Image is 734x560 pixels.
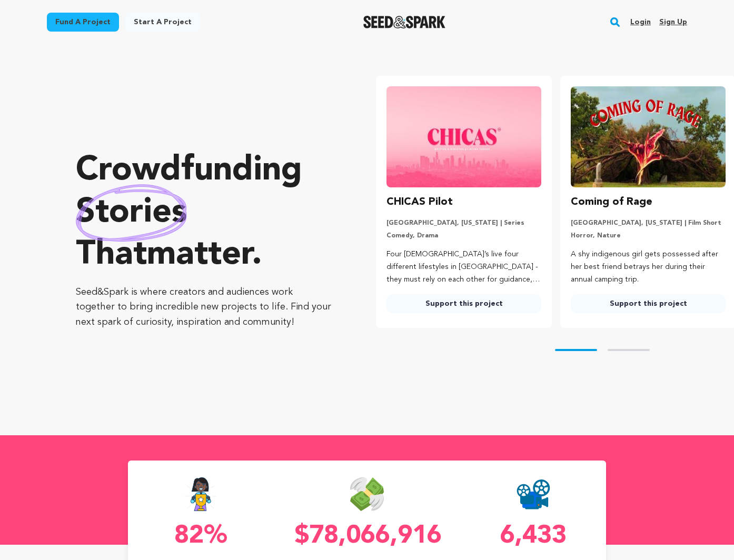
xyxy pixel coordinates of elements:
[386,194,453,211] h3: CHICAS Pilot
[659,14,687,31] a: Sign up
[350,477,384,511] img: Seed&Spark Money Raised Icon
[386,86,541,187] img: CHICAS Pilot image
[184,477,217,511] img: Seed&Spark Success Rate Icon
[125,13,200,32] a: Start a project
[571,248,726,286] p: A shy indigenous girl gets possessed after her best friend betrays her during their annual campin...
[386,248,541,286] p: Four [DEMOGRAPHIC_DATA]’s live four different lifestyles in [GEOGRAPHIC_DATA] - they must rely on...
[363,16,446,28] img: Seed&Spark Logo Dark Mode
[386,219,541,227] p: [GEOGRAPHIC_DATA], [US_STATE] | Series
[47,13,119,32] a: Fund a project
[76,184,187,242] img: hand sketched image
[571,86,726,187] img: Coming of Rage image
[571,219,726,227] p: [GEOGRAPHIC_DATA], [US_STATE] | Film Short
[571,232,726,240] p: Horror, Nature
[461,524,606,549] p: 6,433
[363,16,446,28] a: Seed&Spark Homepage
[517,477,550,511] img: Seed&Spark Projects Created Icon
[386,232,541,240] p: Comedy, Drama
[76,285,334,330] p: Seed&Spark is where creators and audiences work together to bring incredible new projects to life...
[294,524,440,549] p: $78,066,916
[76,150,334,276] p: Crowdfunding that .
[571,294,726,313] a: Support this project
[571,194,652,211] h3: Coming of Rage
[386,294,541,313] a: Support this project
[630,14,651,31] a: Login
[147,238,252,272] span: matter
[128,524,273,549] p: 82%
